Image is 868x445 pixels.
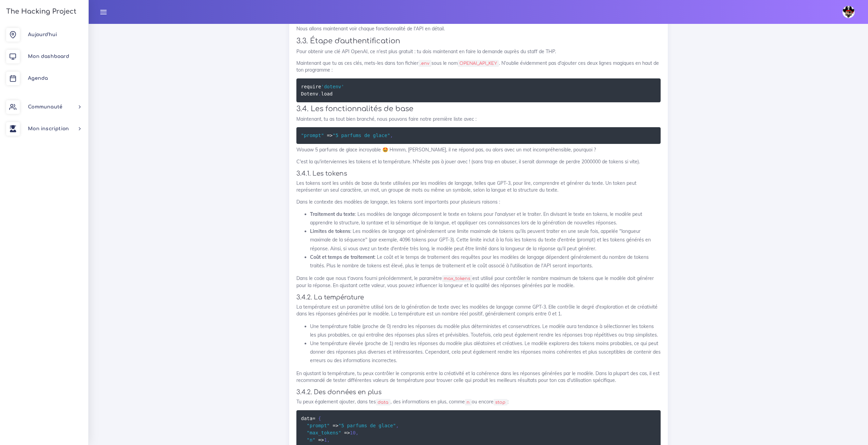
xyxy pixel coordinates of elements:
strong: Coût et temps de traitement [310,254,374,260]
p: Wouaw 5 parfums de glace incroyable 🤩 Hmmm, [PERSON_NAME], il ne répond pas, ou alors avec un mot... [296,146,661,153]
span: = [318,437,321,443]
span: 1 [324,437,327,443]
p: En ajustant la température, tu peux contrôler le compromis entre la créativité et la cohérence da... [296,370,661,384]
code: max_tokens [442,275,472,282]
li: : Le coût et le temps de traitement des requêtes pour les modèles de langage dépendent généraleme... [310,253,661,270]
h3: 3.4. Les fonctionnalités de base [296,105,661,113]
span: , [327,437,329,443]
span: { [318,416,321,421]
li: : Les modèles de langage décomposent le texte en tokens pour l'analyser et le traiter. En divisan... [310,210,661,227]
p: Dans le code que nous t'avons fourni précédemment, le paramètre est utilisé pour contrôler le nom... [296,275,661,289]
span: Mon dashboard [28,54,69,59]
span: "max_tokens" [307,430,341,435]
p: Pour obtenir une clé API OpenAI, ce n'est plus gratuit : tu dois maintenant en faire la demande a... [296,48,661,55]
span: Aujourd'hui [28,32,57,37]
h4: 3.4.2. La température [296,294,661,301]
span: 10 [350,430,356,435]
span: = [333,423,335,428]
span: = [312,416,315,421]
li: Une température élevée (proche de 1) rendra les réponses du modèle plus aléatoires et créatives. ... [310,339,661,365]
code: > [301,132,395,139]
span: Mon inscription [28,126,69,131]
li: Une température faible (proche de 0) rendra les réponses du modèle plus déterministes et conserva... [310,322,661,339]
span: "n" [307,437,315,443]
p: Maintenant que tu as ces clés, mets-les dans ton fichier sous le nom . N'oublie évidemment pas d'... [296,60,661,74]
p: Nous allons maintenant voir chaque fonctionnalité de l'API en détail. [296,25,661,32]
span: = [327,133,329,138]
span: Communauté [28,104,62,109]
code: require load [301,83,344,98]
span: , [356,430,358,435]
span: , [390,133,393,138]
span: = [344,430,347,435]
code: .env [418,60,431,67]
li: : Les modèles de langage ont généralement une limite maximale de tokens qu'ils peuvent traiter en... [310,227,661,253]
span: "5 parfums de glace" [333,133,390,138]
img: avatar [842,6,855,18]
p: C'est la qu'interviennes les tokens et la température. N'hésite pas à jouer avec ! (sans trop en ... [296,158,661,165]
p: Dans le contexte des modèles de langage, les tokens sont importants pour plusieurs raisons : [296,198,661,205]
strong: Limites de tokens [310,228,350,234]
span: . [318,91,321,97]
span: "prompt" [307,423,329,428]
p: Les tokens sont les unités de base du texte utilisées par les modèles de langage, telles que GPT-... [296,180,661,194]
p: Tu peux également ajouter, dans tes , des informations en plus, comme ou encore : [296,398,661,405]
span: Agenda [28,76,48,81]
span: "5 parfums de glace" [338,423,396,428]
p: La température est un paramètre utilisé lors de la génération de texte avec les modèles de langag... [296,303,661,317]
span: , [396,423,399,428]
span: "prompt" [301,133,324,138]
code: OPENAI_API_KEY [458,60,499,67]
h4: 3.4.1. Les tokens [296,170,661,177]
h3: The Hacking Project [4,8,76,15]
span: 'dotenv' [321,84,344,89]
p: Maintenant, tu as tout bien branché, nous pouvons faire notre première liste avec : [296,116,661,122]
h3: 3.3. Étape d'authentification [296,37,661,45]
code: data [376,399,391,406]
h4: 3.4.2. Des données en plus [296,388,661,396]
code: n [465,399,472,406]
span: Dotenv [301,91,319,97]
code: stop [494,399,507,406]
strong: Traitement du texte [310,211,355,217]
